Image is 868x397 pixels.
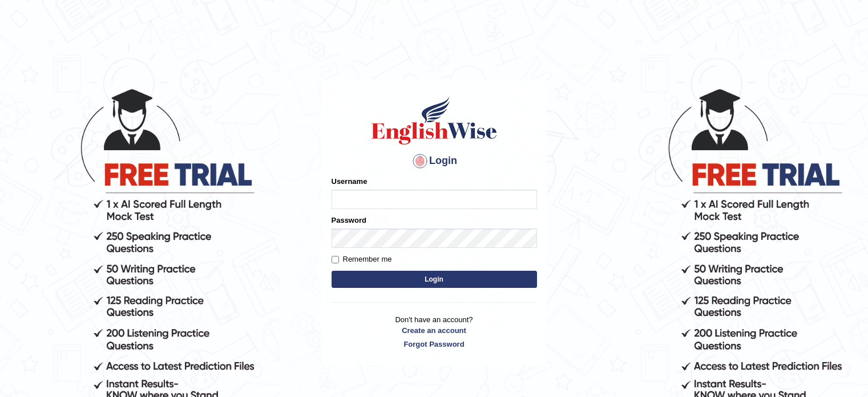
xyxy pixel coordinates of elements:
img: Logo of English Wise sign in for intelligent practice with AI [369,95,499,146]
a: Create an account [332,325,537,336]
label: Username [332,176,368,187]
p: Don't have an account? [332,314,537,350]
input: Remember me [332,256,339,263]
h4: Login [332,152,537,170]
button: Login [332,271,537,288]
label: Remember me [332,254,392,265]
label: Password [332,215,366,226]
a: Forgot Password [332,339,537,350]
